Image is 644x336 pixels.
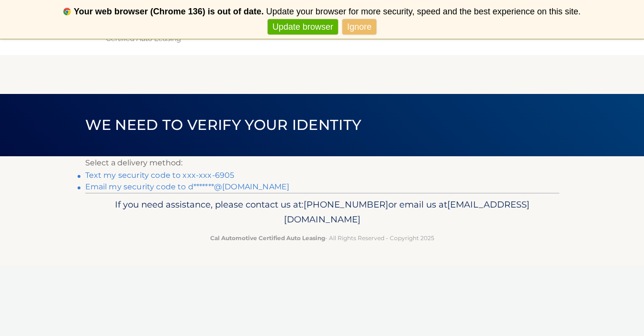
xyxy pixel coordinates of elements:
a: Update browser [268,19,338,35]
p: - All Rights Reserved - Copyright 2025 [91,233,553,243]
strong: Cal Automotive Certified Auto Leasing [210,234,325,242]
p: If you need assistance, please contact us at: or email us at [91,197,553,228]
span: [PHONE_NUMBER] [304,199,388,210]
a: Email my security code to d*******@[DOMAIN_NAME] [85,182,290,191]
span: Update your browser for more security, speed and the best experience on this site. [266,7,581,16]
b: Your web browser (Chrome 136) is out of date. [74,7,264,16]
a: Ignore [342,19,376,35]
span: We need to verify your identity [85,116,362,134]
a: Text my security code to xxx-xxx-6905 [85,171,235,180]
p: Select a delivery method: [85,156,559,170]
